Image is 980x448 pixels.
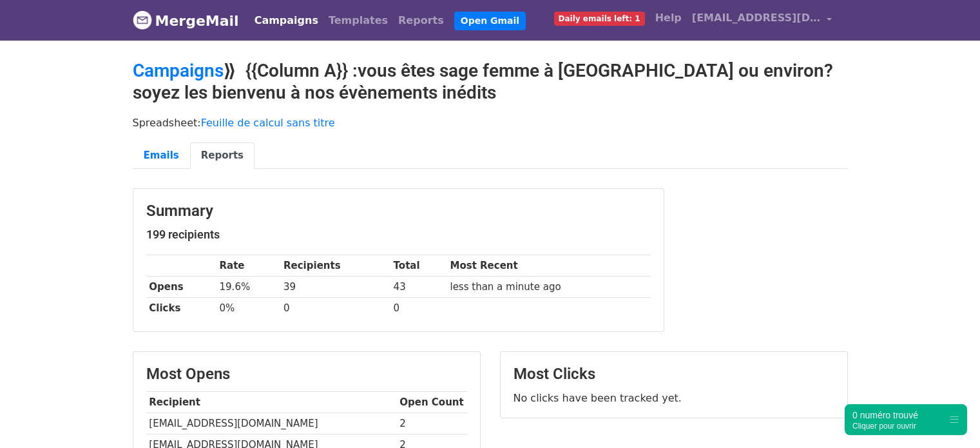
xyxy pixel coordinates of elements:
[447,277,651,298] td: less than a minute ago
[249,8,323,34] a: Campaigns
[390,255,447,277] th: Total
[201,117,335,129] a: Feuille de calcul sans titre
[393,8,449,34] a: Reports
[916,386,980,448] iframe: Chat Widget
[323,8,393,34] a: Templates
[390,298,447,319] td: 0
[133,7,239,34] a: MergeMail
[390,277,447,298] td: 43
[146,277,216,298] th: Opens
[133,116,848,130] p: Spreadsheet:
[280,298,390,319] td: 0
[133,60,848,103] h2: ⟫ {{Column A}} :vous êtes sage femme à [GEOGRAPHIC_DATA] ou environ? soyez les bienvenu à nos évè...
[146,202,651,220] h3: Summary
[549,5,650,31] a: Daily emails left: 1
[692,10,821,26] span: [EMAIL_ADDRESS][DOMAIN_NAME]
[216,255,280,277] th: Rate
[280,277,390,298] td: 39
[554,12,645,26] span: Daily emails left: 1
[397,392,467,413] th: Open Count
[280,255,390,277] th: Recipients
[447,255,651,277] th: Most Recent
[216,298,280,319] td: 0%
[146,392,397,413] th: Recipient
[687,5,838,35] a: [EMAIL_ADDRESS][DOMAIN_NAME]
[146,228,651,242] h5: 199 recipients
[133,142,190,169] a: Emails
[454,12,526,30] a: Open Gmail
[190,142,255,169] a: Reports
[397,413,467,434] td: 2
[146,298,216,319] th: Clicks
[650,5,687,31] a: Help
[146,413,397,434] td: [EMAIL_ADDRESS][DOMAIN_NAME]
[916,386,980,448] div: Widget de chat
[514,391,834,405] p: No clicks have been tracked yet.
[514,365,834,384] h3: Most Clicks
[146,365,467,384] h3: Most Opens
[133,60,224,81] a: Campaigns
[133,10,152,30] img: MergeMail logo
[216,277,280,298] td: 19.6%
